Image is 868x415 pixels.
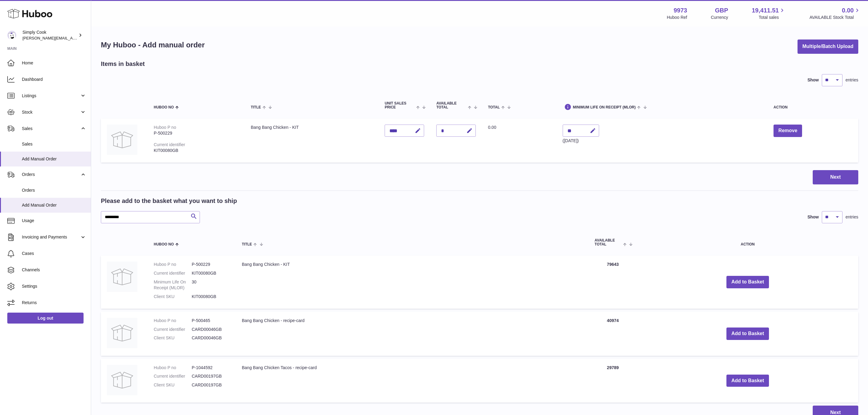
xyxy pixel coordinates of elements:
dt: Huboo P no [154,318,192,324]
label: Show [808,214,819,220]
span: 0.00 [842,6,854,15]
td: Bang Bang Chicken - recipe-card [236,312,588,356]
span: Huboo no [154,105,174,109]
img: Bang Bang Chicken - KIT [107,262,137,292]
span: AVAILABLE Total [436,101,466,109]
span: Total [488,105,500,109]
label: Show [808,77,819,83]
button: Add to Basket [726,375,769,387]
span: AVAILABLE Stock Total [809,15,861,20]
span: Returns [22,300,86,306]
dt: Current identifier [154,373,192,379]
span: entries [846,77,858,83]
img: emma@simplycook.com [7,31,16,40]
div: Action [774,105,852,109]
span: Channels [22,267,86,273]
dt: Current identifier [154,270,192,276]
img: Bang Bang Chicken Tacos - recipe-card [107,365,137,395]
img: Bang Bang Chicken - recipe-card [107,318,137,348]
a: 19,411.51 Total sales [752,6,786,20]
div: P-500229 [154,130,238,136]
div: Simply Cook [22,29,77,41]
span: Sales [22,126,80,132]
div: Huboo P no [154,125,176,130]
dd: P-500465 [192,318,230,324]
dt: Minimum Life On Receipt (MLOR) [154,279,192,291]
th: Action [637,232,858,252]
button: Multiple/Batch Upload [798,39,858,54]
div: ([DATE]) [563,138,599,144]
td: Bang Bang Chicken Tacos - recipe-card [236,359,588,403]
button: Remove [774,125,802,137]
span: Add Manual Order [22,156,86,162]
button: Add to Basket [726,276,769,288]
span: Huboo no [154,242,174,246]
dd: P-500229 [192,262,230,267]
div: KIT00080GB [154,148,238,153]
dd: KIT00080GB [192,294,230,300]
td: 79643 [588,256,637,308]
span: Total sales [759,15,786,20]
span: Title [251,105,261,109]
span: Cases [22,251,86,256]
dd: P-1044592 [192,365,230,371]
span: Usage [22,218,86,224]
dt: Client SKU [154,382,192,388]
td: 40974 [588,312,637,356]
h2: Please add to the basket what you want to ship [101,197,237,205]
dd: KIT00080GB [192,270,230,276]
td: 29789 [588,359,637,403]
dt: Huboo P no [154,365,192,371]
h2: Items in basket [101,60,145,68]
span: Add Manual Order [22,202,86,208]
button: Add to Basket [726,328,769,340]
div: Current identifier [154,142,185,147]
div: Currency [711,15,728,20]
span: 0.00 [488,125,496,130]
span: [PERSON_NAME][EMAIL_ADDRESS][DOMAIN_NAME] [22,36,122,40]
span: Dashboard [22,77,86,82]
strong: GBP [715,6,728,15]
dd: CARD00197GB [192,373,230,379]
h1: My Huboo - Add manual order [101,40,205,50]
dd: 30 [192,279,230,291]
span: Orders [22,172,80,177]
td: Bang Bang Chicken - KIT [236,256,588,308]
span: Home [22,60,86,66]
span: 19,411.51 [752,6,779,15]
span: Stock [22,109,80,115]
strong: 9973 [674,6,687,15]
div: Huboo Ref [667,15,687,20]
span: Unit Sales Price [385,101,415,109]
img: Bang Bang Chicken - KIT [107,125,137,155]
button: Next [813,170,858,184]
dt: Client SKU [154,335,192,341]
span: AVAILABLE Total [595,238,622,246]
span: Minimum Life On Receipt (MLOR) [573,105,636,109]
dd: CARD00197GB [192,382,230,388]
span: entries [846,214,858,220]
span: Orders [22,187,86,193]
dt: Current identifier [154,327,192,332]
td: Bang Bang Chicken - KIT [245,118,379,163]
a: 0.00 AVAILABLE Stock Total [809,6,861,20]
dt: Huboo P no [154,262,192,267]
dd: CARD00046GB [192,335,230,341]
span: Invoicing and Payments [22,234,80,240]
dt: Client SKU [154,294,192,300]
a: Log out [7,313,84,324]
dd: CARD00046GB [192,327,230,332]
span: Listings [22,93,80,99]
span: Title [242,242,252,246]
span: Sales [22,141,86,147]
span: Settings [22,283,86,289]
